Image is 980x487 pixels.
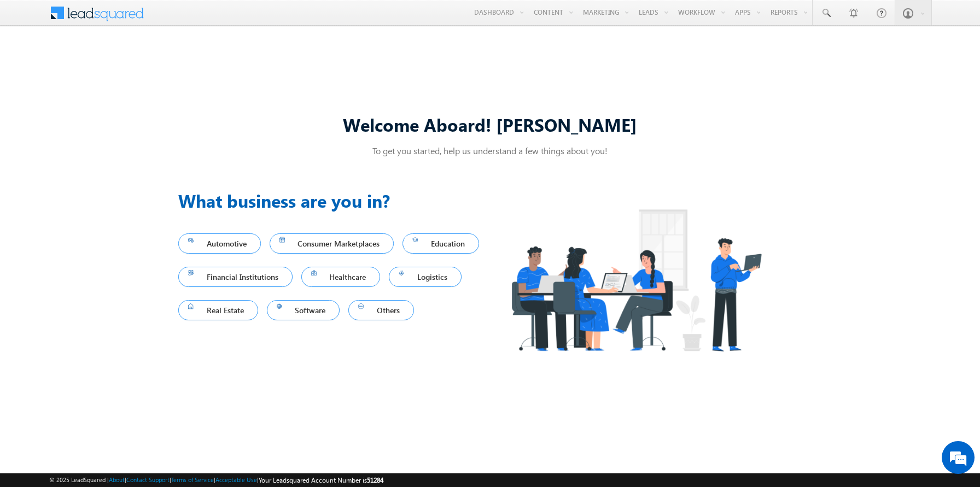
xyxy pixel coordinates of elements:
img: Industry.png [490,187,782,373]
span: Real Estate [188,303,248,318]
span: Financial Institutions [188,269,283,284]
a: Acceptable Use [215,476,257,483]
div: Welcome Aboard! [PERSON_NAME] [178,113,802,136]
span: Education [412,236,469,251]
h3: What business are you in? [178,187,490,214]
a: About [109,476,125,483]
a: Terms of Service [171,476,214,483]
span: © 2025 LeadSquared | | | | | [49,475,383,485]
span: 51284 [367,476,383,484]
span: Software [277,303,330,318]
span: Healthcare [311,269,371,284]
span: Logistics [399,269,452,284]
span: Automotive [188,236,251,251]
span: Your Leadsquared Account Number is [259,476,383,484]
span: Others [358,303,404,318]
a: Contact Support [126,476,170,483]
span: Consumer Marketplaces [279,236,384,251]
p: To get you started, help us understand a few things about you! [178,145,802,156]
